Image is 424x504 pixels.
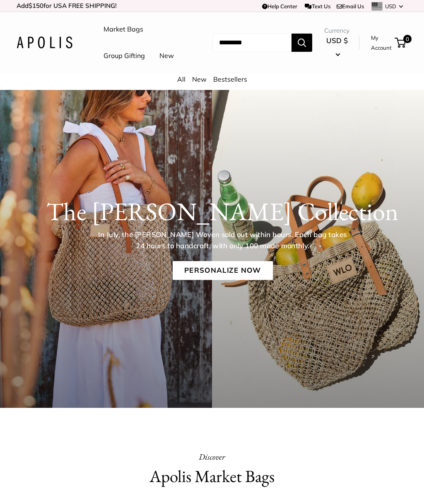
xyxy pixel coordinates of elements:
img: Apolis [17,36,72,48]
span: USD $ [326,36,348,45]
a: Group Gifting [104,50,145,62]
h2: Apolis Market Bags [114,464,310,489]
span: Currency [324,25,349,36]
a: Help Center [262,3,297,10]
a: 0 [395,38,406,48]
input: Search... [212,34,291,52]
a: All [177,75,185,83]
a: Text Us [305,3,330,10]
h1: The [PERSON_NAME] Collection [37,196,408,226]
a: Email Us [337,3,364,10]
p: In July, the [PERSON_NAME] Woven sold out within hours. Each bag takes 24 hours to handcraft, wit... [95,229,351,251]
a: New [159,50,174,62]
span: USD [385,3,396,10]
a: My Account [371,33,392,53]
a: Bestsellers [213,75,247,83]
a: New [192,75,207,83]
a: Personalize Now [172,261,272,280]
button: USD $ [324,34,349,61]
p: Discover [114,449,310,464]
a: Market Bags [104,23,143,36]
span: $150 [29,2,43,10]
span: 0 [403,35,412,43]
button: Search [291,34,312,52]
